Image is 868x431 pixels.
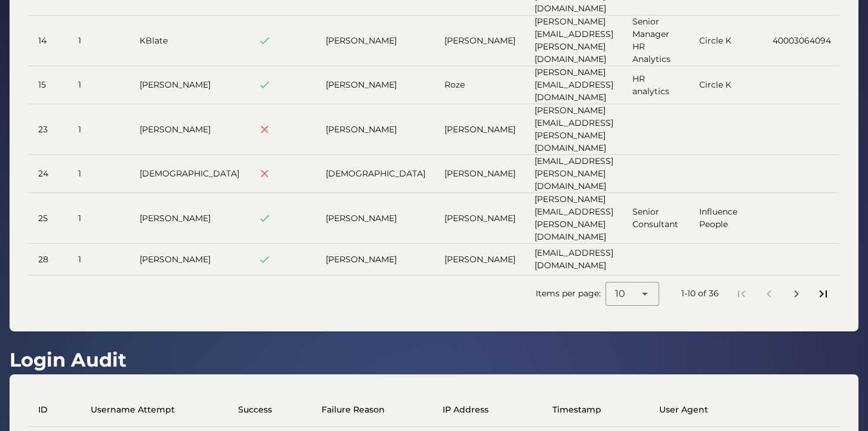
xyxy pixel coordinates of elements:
td: 40003064094 [763,15,851,66]
td: [EMAIL_ADDRESS][PERSON_NAME][DOMAIN_NAME] [525,155,623,193]
div: 1-10 of 36 [681,287,719,300]
td: [PERSON_NAME] [316,104,435,155]
td: [PERSON_NAME][EMAIL_ADDRESS][PERSON_NAME][DOMAIN_NAME] [525,104,623,155]
td: [PERSON_NAME] [435,104,525,155]
td: Roze [435,66,525,104]
td: HR analytics [623,66,690,104]
span: Failure Reason [322,404,385,416]
button: Last page [813,283,834,305]
td: [PERSON_NAME] [316,15,435,66]
span: ID [38,404,48,416]
td: Circle K [690,66,763,104]
td: 1 [69,66,130,104]
td: 1 [69,104,130,155]
td: 24 [29,155,69,193]
td: [PERSON_NAME] [435,155,525,193]
td: 1 [69,244,130,275]
td: [DEMOGRAPHIC_DATA] [316,155,435,193]
td: [PERSON_NAME] [435,15,525,66]
span: User Agent [659,404,708,416]
td: 25 [29,193,69,244]
td: [DEMOGRAPHIC_DATA] [130,155,249,193]
td: 1 [69,155,130,193]
td: Senior Consultant [623,193,690,244]
td: [PERSON_NAME] [316,193,435,244]
td: [PERSON_NAME] [435,244,525,275]
td: [PERSON_NAME] [435,193,525,244]
td: 28 [29,244,69,275]
td: 1 [69,15,130,66]
td: [PERSON_NAME] [316,66,435,104]
button: Next page [786,283,807,305]
td: Circle K [690,15,763,66]
td: 14 [29,15,69,66]
td: [PERSON_NAME] [130,66,249,104]
td: [PERSON_NAME] [130,244,249,275]
td: [PERSON_NAME][EMAIL_ADDRESS][PERSON_NAME][DOMAIN_NAME] [525,193,623,244]
span: IP Address [443,404,489,416]
span: 10 [615,287,625,301]
span: Success [238,404,272,416]
td: KBlate [130,15,249,66]
td: [PERSON_NAME] [316,244,435,275]
span: Username Attempt [91,404,175,416]
span: Items per page: [536,287,606,300]
td: [PERSON_NAME][EMAIL_ADDRESS][DOMAIN_NAME] [525,66,623,104]
h1: Login Audit [10,346,126,374]
td: [EMAIL_ADDRESS][DOMAIN_NAME] [525,244,623,275]
td: Influence People [690,193,763,244]
span: Timestamp [552,404,601,416]
td: [PERSON_NAME][EMAIL_ADDRESS][PERSON_NAME][DOMAIN_NAME] [525,15,623,66]
td: [PERSON_NAME] [130,104,249,155]
td: 23 [29,104,69,155]
nav: Pagination Navigation [728,280,837,308]
td: 1 [69,193,130,244]
td: Senior Manager HR Analytics [623,15,690,66]
td: [PERSON_NAME] [130,193,249,244]
td: 15 [29,66,69,104]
